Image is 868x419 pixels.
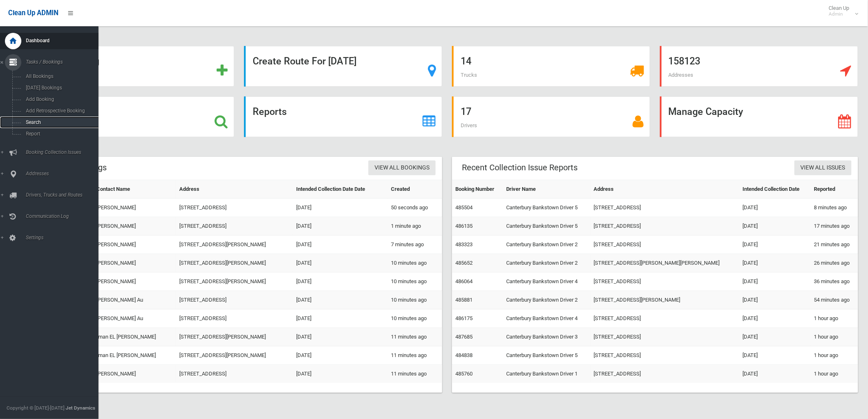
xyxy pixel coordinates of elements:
[93,291,176,309] td: [PERSON_NAME] Au
[93,180,176,199] th: Contact Name
[669,72,694,78] span: Addresses
[293,272,388,291] td: [DATE]
[388,180,442,199] th: Created
[23,171,105,176] span: Addresses
[388,199,442,217] td: 50 seconds ago
[368,160,436,176] a: View All Bookings
[293,291,388,309] td: [DATE]
[293,217,388,236] td: [DATE]
[388,254,442,272] td: 10 minutes ago
[455,204,473,211] a: 485504
[176,328,293,346] td: [STREET_ADDRESS][PERSON_NAME]
[455,241,473,247] a: 483323
[176,291,293,309] td: [STREET_ADDRESS]
[461,72,477,78] span: Trucks
[811,328,858,346] td: 1 hour ago
[176,236,293,254] td: [STREET_ADDRESS][PERSON_NAME]
[811,180,858,199] th: Reported
[93,199,176,217] td: [PERSON_NAME]
[503,365,591,383] td: Canterbury Bankstown Driver 1
[293,254,388,272] td: [DATE]
[93,346,176,365] td: Iman EL [PERSON_NAME]
[739,309,811,328] td: [DATE]
[739,272,811,291] td: [DATE]
[503,291,591,309] td: Canterbury Bankstown Driver 2
[739,217,811,236] td: [DATE]
[739,291,811,309] td: [DATE]
[176,217,293,236] td: [STREET_ADDRESS]
[739,180,811,199] th: Intended Collection Date
[176,346,293,365] td: [STREET_ADDRESS][PERSON_NAME]
[811,254,858,272] td: 26 minutes ago
[591,346,740,365] td: [STREET_ADDRESS]
[455,334,473,340] a: 487685
[503,254,591,272] td: Canterbury Bankstown Driver 2
[93,365,176,383] td: [PERSON_NAME]
[461,106,471,117] strong: 17
[455,278,473,284] a: 486064
[811,272,858,291] td: 36 minutes ago
[739,199,811,217] td: [DATE]
[452,160,587,176] header: Recent Collection Issue Reports
[503,236,591,254] td: Canterbury Bankstown Driver 2
[293,199,388,217] td: [DATE]
[455,315,473,321] a: 486175
[23,131,98,137] span: Report
[591,217,740,236] td: [STREET_ADDRESS]
[23,119,98,125] span: Search
[455,223,473,229] a: 486135
[176,180,293,199] th: Address
[739,346,811,365] td: [DATE]
[293,236,388,254] td: [DATE]
[176,309,293,328] td: [STREET_ADDRESS]
[811,291,858,309] td: 54 minutes ago
[503,328,591,346] td: Canterbury Bankstown Driver 3
[293,346,388,365] td: [DATE]
[388,272,442,291] td: 10 minutes ago
[293,365,388,383] td: [DATE]
[93,254,176,272] td: [PERSON_NAME]
[23,73,98,79] span: All Bookings
[452,96,650,137] a: 17 Drivers
[461,55,471,67] strong: 14
[176,272,293,291] td: [STREET_ADDRESS][PERSON_NAME]
[829,11,850,17] small: Admin
[503,309,591,328] td: Canterbury Bankstown Driver 4
[811,346,858,365] td: 1 hour ago
[503,199,591,217] td: Canterbury Bankstown Driver 5
[591,272,740,291] td: [STREET_ADDRESS]
[176,254,293,272] td: [STREET_ADDRESS][PERSON_NAME]
[455,297,473,303] a: 485881
[739,328,811,346] td: [DATE]
[811,199,858,217] td: 8 minutes ago
[93,309,176,328] td: [PERSON_NAME] Au
[811,236,858,254] td: 21 minutes ago
[388,346,442,365] td: 11 minutes ago
[452,180,503,199] th: Booking Number
[176,365,293,383] td: [STREET_ADDRESS]
[23,59,105,65] span: Tasks / Bookings
[825,5,858,17] span: Clean Up
[388,365,442,383] td: 11 minutes ago
[503,217,591,236] td: Canterbury Bankstown Driver 5
[244,96,442,137] a: Reports
[591,291,740,309] td: [STREET_ADDRESS][PERSON_NAME]
[503,346,591,365] td: Canterbury Bankstown Driver 5
[23,149,105,155] span: Booking Collection Issues
[461,122,477,128] span: Drivers
[811,217,858,236] td: 17 minutes ago
[36,46,234,87] a: Add Booking
[93,328,176,346] td: Iman EL [PERSON_NAME]
[503,180,591,199] th: Driver Name
[93,236,176,254] td: [PERSON_NAME]
[591,180,740,199] th: Address
[455,260,473,266] a: 485652
[36,96,234,137] a: Search
[388,328,442,346] td: 11 minutes ago
[591,328,740,346] td: [STREET_ADDRESS]
[293,180,388,199] th: Intended Collection Date Date
[591,199,740,217] td: [STREET_ADDRESS]
[93,272,176,291] td: [PERSON_NAME]
[503,272,591,291] td: Canterbury Bankstown Driver 4
[23,213,105,219] span: Communication Log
